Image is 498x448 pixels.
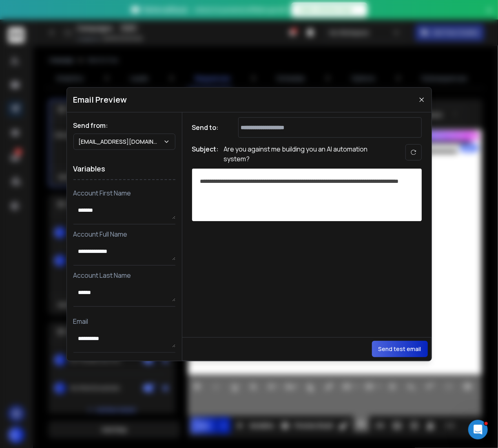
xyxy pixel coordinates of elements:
h1: Send from: [73,121,175,130]
h1: Subject: [192,144,219,164]
p: Email [73,316,175,326]
iframe: Intercom live chat [468,420,488,439]
p: [EMAIL_ADDRESS][DOMAIN_NAME] [79,138,163,146]
p: Account Last Name [73,270,175,280]
p: Account Full Name [73,229,175,239]
button: Send test email [372,341,428,357]
p: Account First Name [73,188,175,198]
h1: Variables [73,158,175,180]
h1: Email Preview [73,94,127,105]
p: Are you against me building you an AI automation system? [224,144,387,164]
h1: Send to: [192,123,225,132]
